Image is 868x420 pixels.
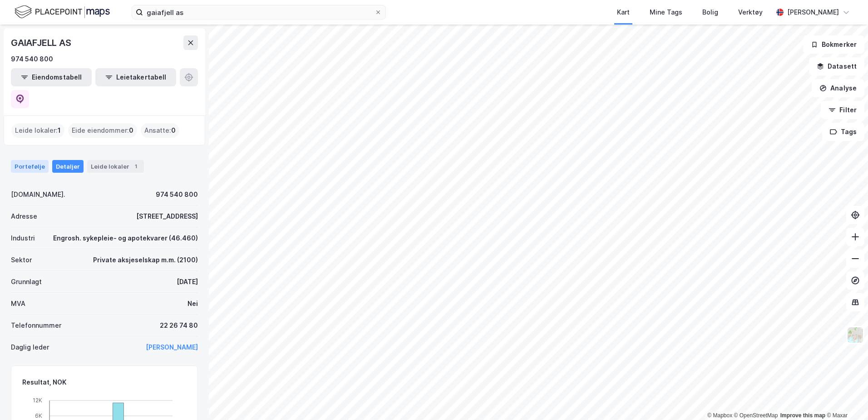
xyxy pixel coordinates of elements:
[617,7,630,18] div: Kart
[141,123,179,138] div: Ansatte :
[35,412,42,419] tspan: 6K
[143,5,375,19] input: Søk på adresse, matrikkel, gårdeiere, leietakere eller personer
[11,342,49,353] div: Daglig leder
[11,255,32,265] div: Sektor
[11,320,61,331] div: Telefonnummer
[95,68,176,86] button: Leietakertabell
[52,160,84,173] div: Detaljer
[87,160,144,173] div: Leide lokaler
[738,7,763,18] div: Verktøy
[136,211,198,222] div: [STREET_ADDRESS]
[22,377,187,388] div: Resultat, NOK
[93,255,198,265] div: Private aksjeselskap m.m. (2100)
[11,160,49,173] div: Portefølje
[803,35,864,54] button: Bokmerker
[11,54,53,65] div: 974 540 800
[787,7,839,18] div: [PERSON_NAME]
[822,123,864,141] button: Tags
[11,35,73,50] div: GAIAFJELL AS
[171,125,176,136] span: 0
[33,397,42,404] tspan: 12K
[11,298,25,309] div: MVA
[160,320,198,331] div: 22 26 74 80
[847,326,864,344] img: Z
[780,412,825,419] a: Improve this map
[15,4,110,20] img: logo.f888ab2527a4732fd821a326f86c7f29.svg
[702,7,718,18] div: Bolig
[187,298,198,309] div: Nei
[734,412,778,419] a: OpenStreetMap
[11,211,37,222] div: Adresse
[53,233,198,244] div: Engrosh. sykepleie- og apotekvarer (46.460)
[58,125,61,136] span: 1
[11,123,64,138] div: Leide lokaler :
[11,68,92,86] button: Eiendomstabell
[131,162,140,171] div: 1
[68,123,137,138] div: Eide eiendommer :
[823,376,868,420] iframe: Chat Widget
[177,276,198,287] div: [DATE]
[821,101,864,119] button: Filter
[156,189,198,200] div: 974 540 800
[650,7,682,18] div: Mine Tags
[707,412,732,419] a: Mapbox
[809,57,864,75] button: Datasett
[11,189,65,200] div: [DOMAIN_NAME].
[812,79,864,97] button: Analyse
[129,125,133,136] span: 0
[11,233,35,244] div: Industri
[11,276,42,287] div: Grunnlagt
